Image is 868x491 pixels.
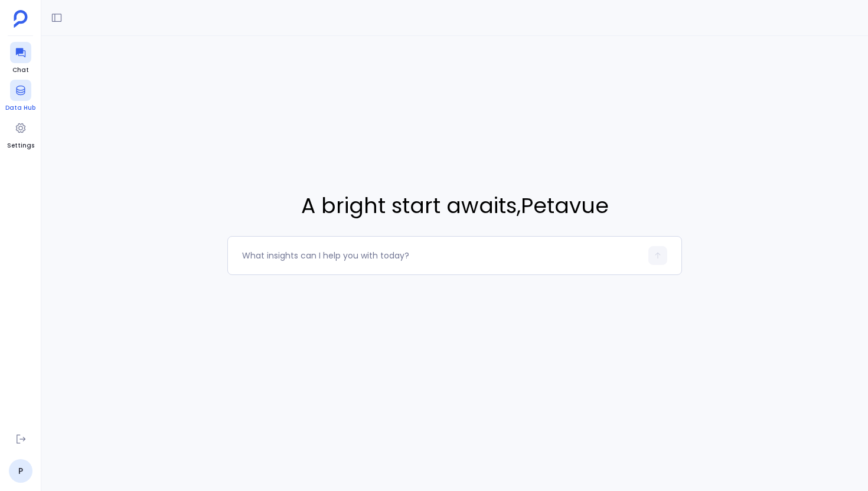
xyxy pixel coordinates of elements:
a: P [9,459,32,483]
img: petavue logo [14,10,28,28]
span: Chat [10,66,31,75]
a: Data Hub [5,80,35,113]
a: Settings [7,117,34,150]
span: A bright start awaits , Petavue [227,190,682,222]
span: Settings [7,141,34,150]
span: Data Hub [5,103,35,113]
a: Chat [10,42,31,75]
